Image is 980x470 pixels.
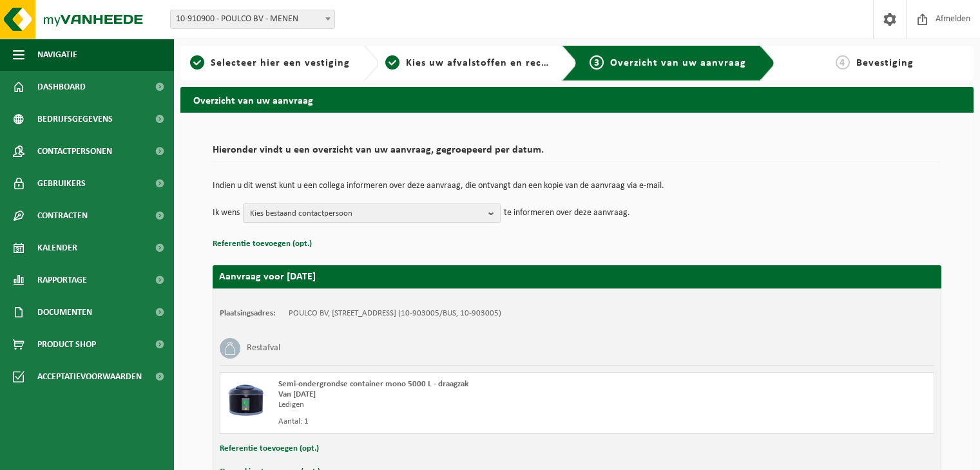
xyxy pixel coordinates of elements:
img: CR-SU-1C-5000-000-02.png [227,379,265,418]
div: Aantal: 1 [278,417,629,427]
span: Contactpersonen [37,135,112,167]
span: Gebruikers [37,167,86,200]
span: Product Shop [37,328,96,361]
h2: Overzicht van uw aanvraag [180,87,974,112]
button: Kies bestaand contactpersoon [243,203,501,223]
a: 2Kies uw afvalstoffen en recipiënten [385,55,552,71]
h3: Restafval [247,338,280,359]
p: Ik wens [213,203,240,223]
span: 3 [590,55,604,70]
p: te informeren over deze aanvraag. [504,203,630,223]
span: Dashboard [37,71,86,103]
span: 4 [836,55,850,70]
span: Semi-ondergrondse container mono 5000 L - draagzak [278,380,468,388]
td: POULCO BV, [STREET_ADDRESS] (10-903005/BUS, 10-903005) [289,308,501,319]
button: Referentie toevoegen (opt.) [220,440,319,457]
a: 1Selecteer hier een vestiging [187,55,353,71]
h2: Hieronder vindt u een overzicht van uw aanvraag, gegroepeerd per datum. [213,145,941,162]
span: 2 [385,55,399,70]
span: Overzicht van uw aanvraag [610,58,746,68]
div: Ledigen [278,400,629,410]
span: Navigatie [37,39,77,71]
span: Documenten [37,296,92,328]
span: Bevestiging [856,58,914,68]
span: Rapportage [37,264,87,296]
p: Indien u dit wenst kunt u een collega informeren over deze aanvraag, die ontvangt dan een kopie v... [213,182,941,191]
span: 10-910900 - POULCO BV - MENEN [170,10,335,29]
span: Kies uw afvalstoffen en recipiënten [406,58,583,68]
strong: Aanvraag voor [DATE] [219,272,316,282]
strong: Plaatsingsadres: [220,309,276,317]
span: Acceptatievoorwaarden [37,361,142,393]
span: 10-910900 - POULCO BV - MENEN [171,10,334,28]
button: Referentie toevoegen (opt.) [213,236,312,252]
span: 1 [190,55,204,70]
span: Kies bestaand contactpersoon [250,204,483,223]
span: Kalender [37,232,77,264]
span: Selecteer hier een vestiging [211,58,350,68]
strong: Van [DATE] [278,390,316,399]
span: Contracten [37,200,88,232]
span: Bedrijfsgegevens [37,103,113,135]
